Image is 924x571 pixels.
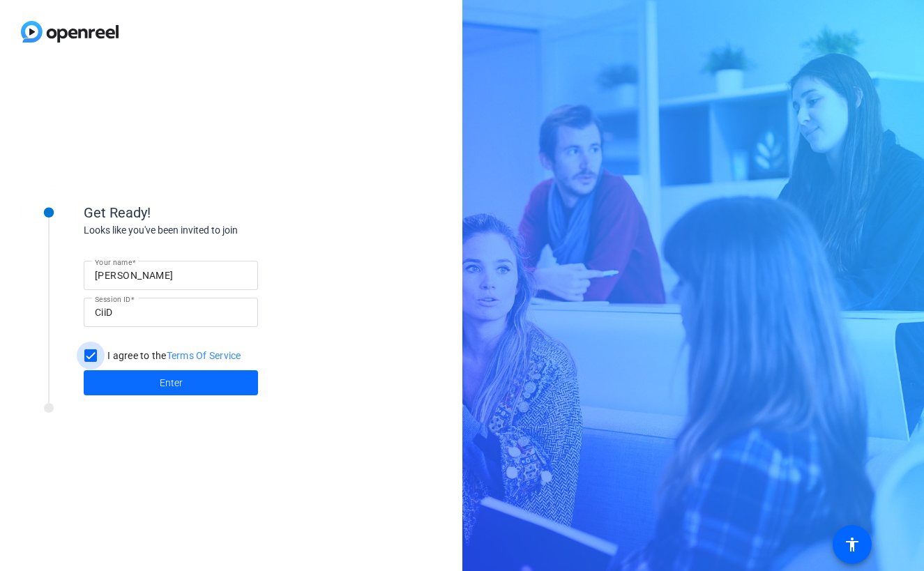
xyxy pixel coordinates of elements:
mat-icon: accessibility [844,536,861,553]
button: Enter [84,370,258,395]
div: Looks like you've been invited to join [84,223,363,238]
a: Terms Of Service [167,350,241,361]
div: Get Ready! [84,202,363,223]
mat-label: Session ID [95,295,130,303]
mat-label: Your name [95,258,132,266]
label: I agree to the [105,349,241,363]
span: Enter [160,376,183,390]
